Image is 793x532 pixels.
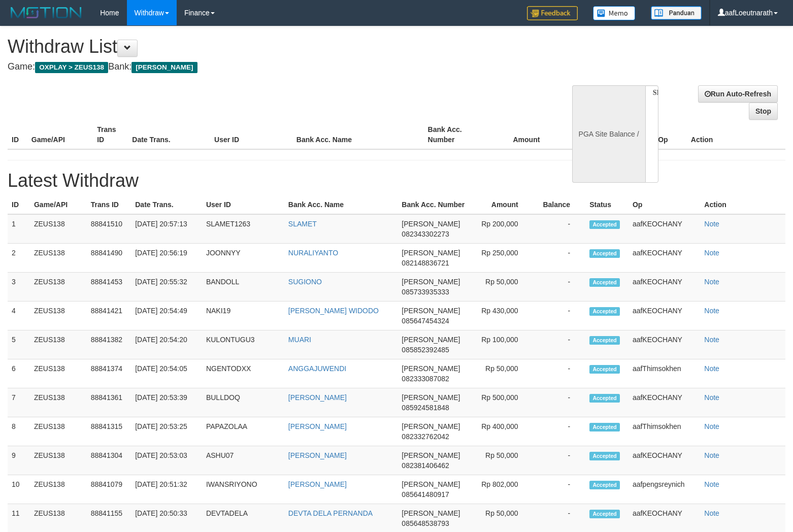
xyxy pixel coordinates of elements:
td: 7 [8,388,30,417]
th: User ID [210,120,292,149]
td: [DATE] 20:54:20 [131,330,202,359]
th: User ID [202,195,284,214]
td: Rp 400,000 [472,417,534,446]
th: Date Trans. [128,120,210,149]
td: ZEUS138 [30,330,87,359]
span: Accepted [589,336,620,345]
td: ZEUS138 [30,446,87,475]
div: PGA Site Balance / [572,85,645,183]
td: aafKEOCHANY [629,244,700,273]
a: SLAMET [288,220,317,228]
td: ZEUS138 [30,388,87,417]
td: 1 [8,214,30,244]
span: 085647454324 [402,317,449,325]
span: [PERSON_NAME] [402,249,460,257]
td: 88841453 [87,273,131,302]
td: 88841382 [87,330,131,359]
a: Note [704,249,719,257]
td: 3 [8,273,30,302]
td: aafpengsreynich [629,475,700,504]
td: aafKEOCHANY [629,273,700,302]
td: 2 [8,244,30,273]
td: Rp 802,000 [472,475,534,504]
td: PAPAZOLAA [202,417,284,446]
span: OXPLAY > ZEUS138 [35,62,108,73]
th: Balance [555,120,615,149]
a: Run Auto-Refresh [698,85,778,103]
span: Accepted [589,307,620,316]
td: 5 [8,330,30,359]
td: Rp 430,000 [472,302,534,330]
td: ZEUS138 [30,475,87,504]
td: [DATE] 20:55:32 [131,273,202,302]
td: IWANSRIYONO [202,475,284,504]
td: Rp 50,000 [472,446,534,475]
th: Op [629,195,700,214]
a: Note [704,336,719,344]
h1: Latest Withdraw [8,171,785,191]
a: [PERSON_NAME] [288,393,347,402]
a: [PERSON_NAME] [288,422,347,430]
td: - [534,244,585,273]
td: 9 [8,446,30,475]
span: 082333087082 [402,375,449,383]
td: 88841304 [87,446,131,475]
td: 6 [8,359,30,388]
span: 085641480917 [402,490,449,498]
td: aafThimsokhen [629,417,700,446]
td: [DATE] 20:54:05 [131,359,202,388]
td: 88841510 [87,214,131,244]
a: Note [704,307,719,315]
td: [DATE] 20:53:03 [131,446,202,475]
td: aafKEOCHANY [629,330,700,359]
a: Note [704,422,719,430]
th: Action [687,120,785,149]
td: ZEUS138 [30,302,87,330]
span: Accepted [589,452,620,460]
td: [DATE] 20:54:49 [131,302,202,330]
img: Button%20Memo.svg [593,6,636,20]
td: ZEUS138 [30,273,87,302]
th: Bank Acc. Number [424,120,489,149]
a: [PERSON_NAME] [288,480,347,488]
td: - [534,214,585,244]
td: ZEUS138 [30,359,87,388]
td: 88841361 [87,388,131,417]
span: Accepted [589,220,620,229]
h1: Withdraw List [8,37,518,57]
span: 085924581848 [402,404,449,412]
span: Accepted [589,481,620,489]
th: Bank Acc. Name [284,195,398,214]
td: [DATE] 20:57:13 [131,214,202,244]
span: 082332762042 [402,433,449,441]
td: BANDOLL [202,273,284,302]
td: Rp 200,000 [472,214,534,244]
th: Amount [489,120,555,149]
a: Note [704,480,719,488]
span: 082381406462 [402,461,449,470]
a: DEVTA DELA PERNANDA [288,509,373,517]
td: NAKI19 [202,302,284,330]
td: - [534,273,585,302]
td: - [534,417,585,446]
td: 88841315 [87,417,131,446]
span: Accepted [589,394,620,403]
td: JOONNYY [202,244,284,273]
td: [DATE] 20:56:19 [131,244,202,273]
span: 085648538793 [402,519,449,527]
span: Accepted [589,423,620,431]
span: Accepted [589,365,620,374]
img: Feedback.jpg [527,6,578,20]
a: Note [704,278,719,286]
span: [PERSON_NAME] [402,278,460,286]
a: [PERSON_NAME] [288,451,347,459]
img: panduan.png [651,6,702,20]
td: ZEUS138 [30,244,87,273]
a: [PERSON_NAME] WIDODO [288,307,379,315]
td: - [534,302,585,330]
span: Accepted [589,278,620,287]
th: Status [585,195,629,214]
td: SLAMET1263 [202,214,284,244]
span: [PERSON_NAME] [402,364,460,373]
td: [DATE] 20:53:39 [131,388,202,417]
